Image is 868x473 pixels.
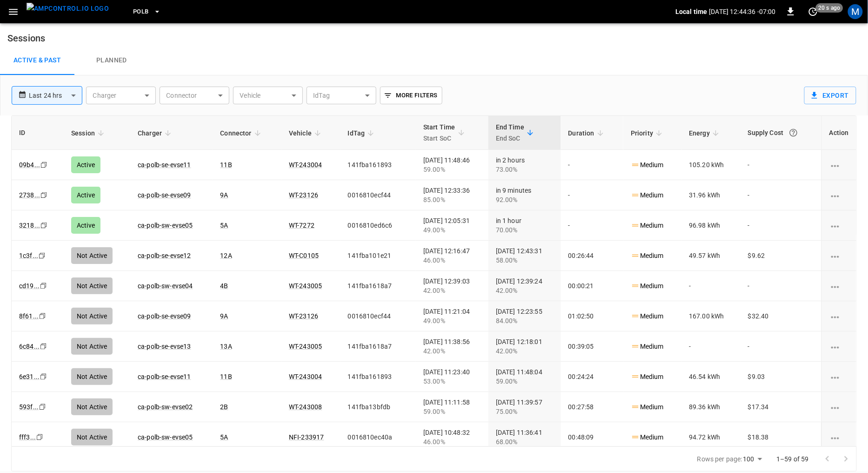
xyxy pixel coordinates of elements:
[631,190,664,200] p: Medium
[138,343,191,350] a: ca-polb-se-evse13
[220,373,232,380] a: 11B
[29,87,82,104] div: Last 24 hrs
[631,372,664,382] p: Medium
[71,399,113,415] div: Not Active
[829,342,849,351] div: charging session options
[681,271,741,301] td: -
[561,301,624,331] td: 01:02:50
[741,362,821,392] td: $9.03
[289,403,322,411] a: WT-243008
[681,210,741,241] td: 96.98 kWh
[806,4,821,19] button: set refresh interval
[561,150,624,180] td: -
[423,225,481,235] div: 49.00%
[40,220,49,230] div: copy
[423,286,481,295] div: 42.00%
[821,116,856,150] th: Action
[561,210,624,241] td: -
[220,343,232,350] a: 13A
[289,433,324,441] a: NFI-233917
[631,311,664,321] p: Medium
[829,281,849,291] div: charging session options
[19,373,40,380] a: 6e31...
[71,187,100,203] div: Active
[138,282,193,290] a: ca-polb-sw-evse04
[138,252,191,259] a: ca-polb-se-evse12
[220,312,228,320] a: 9A
[138,312,191,320] a: ca-polb-se-evse09
[568,128,607,139] span: Duration
[71,128,107,139] span: Session
[496,186,554,204] div: in 9 minutes
[829,251,849,260] div: charging session options
[816,3,843,13] span: 20 s ago
[289,252,319,259] a: WT-C0105
[27,3,109,14] img: ampcontrol.io logo
[829,221,849,230] div: charging session options
[423,246,481,265] div: [DATE] 12:16:47
[138,373,191,380] a: ca-polb-se-evse11
[71,338,113,355] div: Not Active
[741,422,821,453] td: $18.38
[138,222,193,229] a: ca-polb-sw-evse05
[496,155,554,174] div: in 2 hours
[289,343,322,350] a: WT-243005
[423,307,481,325] div: [DATE] 11:21:04
[561,271,624,301] td: 00:00:21
[423,428,481,446] div: [DATE] 10:48:32
[71,156,100,173] div: Active
[631,251,664,261] p: Medium
[681,150,741,180] td: 105.20 kWh
[561,422,624,453] td: 00:48:09
[829,311,849,321] div: charging session options
[423,195,481,204] div: 85.00%
[496,307,554,325] div: [DATE] 12:23:55
[681,362,741,392] td: 46.54 kWh
[38,311,47,321] div: copy
[12,116,64,150] th: ID
[743,453,765,466] div: 100
[631,402,664,412] p: Medium
[71,247,113,264] div: Not Active
[220,282,228,290] a: 4B
[19,403,39,411] a: 593f...
[423,398,481,416] div: [DATE] 11:11:58
[848,4,863,19] div: profile-icon
[709,7,776,16] p: [DATE] 12:44:36 -07:00
[341,331,416,362] td: 141fba1618a7
[289,222,314,229] a: WT-7272
[829,402,849,412] div: charging session options
[39,281,48,291] div: copy
[561,241,624,271] td: 00:26:44
[220,403,228,411] a: 2B
[341,241,416,271] td: 141fba101e21
[741,392,821,422] td: $17.34
[423,216,481,235] div: [DATE] 12:05:31
[39,372,48,382] div: copy
[496,398,554,416] div: [DATE] 11:39:57
[748,124,814,141] div: Supply Cost
[289,312,318,320] a: WT-23126
[829,190,849,200] div: charging session options
[631,160,664,170] p: Medium
[341,180,416,210] td: 0016810ecf44
[138,161,191,169] a: ca-polb-se-evse11
[423,155,481,174] div: [DATE] 11:48:46
[289,282,322,290] a: WT-243005
[11,115,857,446] div: sessions table
[71,368,113,385] div: Not Active
[71,277,113,294] div: Not Active
[496,246,554,265] div: [DATE] 12:43:31
[496,216,554,235] div: in 1 hour
[220,128,263,139] span: Connector
[496,337,554,356] div: [DATE] 12:18:01
[19,343,40,350] a: 6c84...
[741,271,821,301] td: -
[19,433,36,441] a: fff3...
[561,362,624,392] td: 00:24:24
[741,210,821,241] td: -
[681,241,741,271] td: 49.57 kWh
[423,165,481,174] div: 59.00%
[561,331,624,362] td: 00:39:05
[423,122,455,144] div: Start Time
